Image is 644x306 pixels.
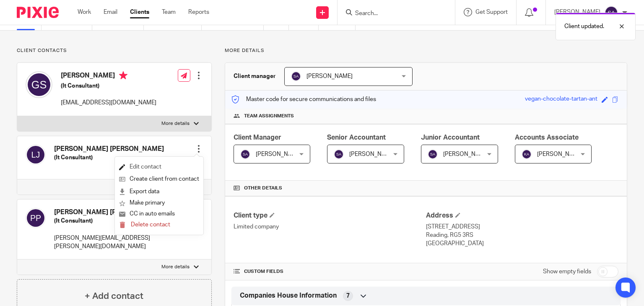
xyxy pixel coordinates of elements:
h5: (It Consultant) [54,217,184,225]
span: [PERSON_NAME] [306,73,353,79]
img: svg%3E [26,208,46,228]
a: Email [104,8,117,16]
p: Limited company [234,223,426,231]
p: [GEOGRAPHIC_DATA] [426,239,618,248]
span: [PERSON_NAME] [256,151,302,157]
span: Client Manager [234,134,281,141]
a: Edit contact [119,161,199,173]
h4: CUSTOM FIELDS [234,268,426,275]
img: svg%3E [428,149,438,159]
a: Clients [130,8,149,16]
img: svg%3E [26,71,52,98]
p: More details [161,264,190,270]
h3: Client manager [234,72,276,80]
span: Accounts Associate [515,134,579,141]
h5: (It Consultant) [61,82,156,90]
h4: [PERSON_NAME] [PERSON_NAME] [54,208,184,217]
p: Master code for secure communications and files [231,95,376,104]
p: Client updated. [564,22,604,31]
p: More details [225,47,627,54]
a: Reports [188,8,209,16]
a: Create client from contact [119,173,199,185]
h4: Address [426,211,618,220]
h4: + Add contact [85,290,143,303]
p: Client contacts [17,47,212,54]
span: Junior Accountant [421,134,480,141]
span: [PERSON_NAME] [443,151,489,157]
a: Export data [119,186,199,198]
span: Delete contact [131,222,170,228]
span: [PERSON_NAME] [349,151,395,157]
img: svg%3E [605,6,618,19]
h4: Client type [234,211,426,220]
a: Team [162,8,176,16]
p: [PERSON_NAME][EMAIL_ADDRESS][PERSON_NAME][DOMAIN_NAME] [54,234,184,251]
span: Team assignments [244,113,294,119]
label: Show empty fields [543,267,591,276]
span: Senior Accountant [327,134,386,141]
span: Companies House Information [240,291,337,300]
span: [PERSON_NAME] [537,151,583,157]
img: svg%3E [26,145,46,165]
span: Other details [244,185,282,192]
img: svg%3E [291,71,301,81]
img: svg%3E [522,149,532,159]
p: Reading, RG5 3RS [426,231,618,239]
div: vegan-chocolate-tartan-ant [525,95,597,104]
h4: [PERSON_NAME] [PERSON_NAME] [54,145,164,153]
img: Pixie [17,7,59,18]
p: [STREET_ADDRESS] [426,223,618,231]
h5: (It Consultant) [54,153,164,162]
a: Work [78,8,91,16]
button: Make primary [119,198,165,209]
img: svg%3E [334,149,344,159]
i: Primary [119,71,127,80]
p: [EMAIL_ADDRESS][DOMAIN_NAME] [61,99,156,107]
button: CC in auto emails [119,209,175,220]
h4: [PERSON_NAME] [61,71,156,82]
img: svg%3E [240,149,250,159]
p: More details [161,120,190,127]
button: Delete contact [119,220,170,231]
span: 7 [346,292,350,300]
